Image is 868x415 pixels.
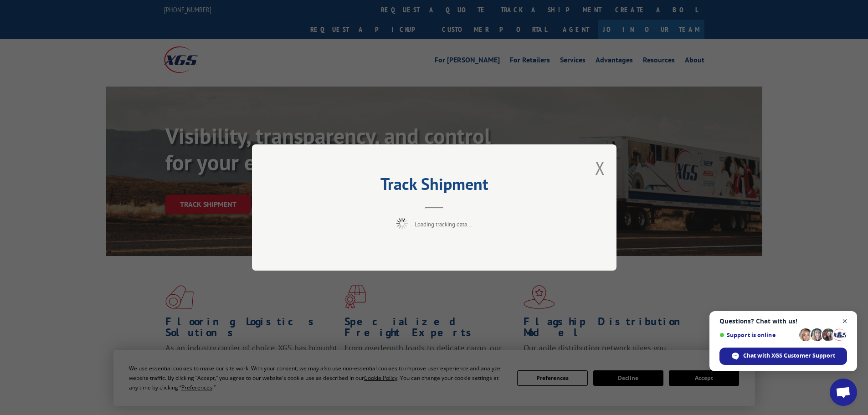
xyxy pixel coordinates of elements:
h2: Track Shipment [298,178,571,195]
div: Chat with XGS Customer Support [719,348,847,365]
span: Support is online [719,332,796,338]
img: xgs-loading [396,218,408,229]
span: Questions? Chat with us! [719,318,847,325]
span: Chat with XGS Customer Support [743,352,835,360]
span: Close chat [839,316,851,327]
span: Loading tracking data... [415,220,472,228]
div: Open chat [830,379,857,406]
button: Close modal [595,156,605,180]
